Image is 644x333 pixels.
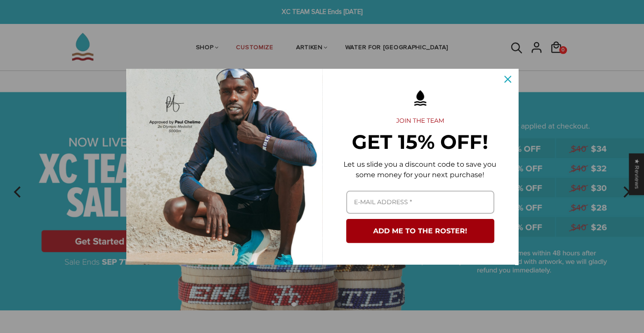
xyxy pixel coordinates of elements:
[497,69,518,90] button: Close
[336,117,504,125] h2: JOIN THE TEAM
[504,76,511,83] svg: close icon
[336,159,504,180] p: Let us slide you a discount code to save you some money for your next purchase!
[352,130,488,154] strong: GET 15% OFF!
[346,191,494,214] input: Email field
[346,219,494,243] button: ADD ME TO THE ROSTER!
